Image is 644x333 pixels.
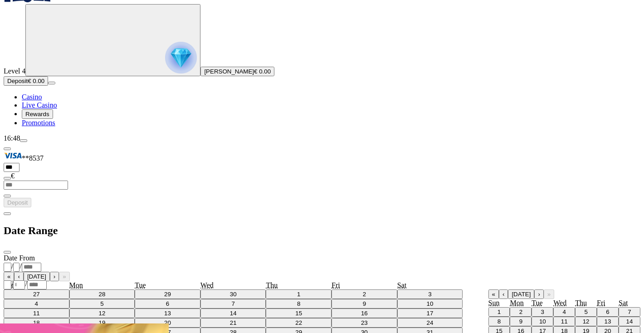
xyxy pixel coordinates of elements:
span: Deposit [7,199,28,206]
img: reward progress [165,42,197,73]
button: « [4,272,14,281]
button: reward progress [25,4,200,76]
button: June 1, 2025 [488,307,510,317]
abbr: June 11, 2025 [561,318,568,325]
span: Rewards [25,111,49,118]
button: May 18, 2025 [4,318,69,328]
button: May 13, 2025 [135,309,200,318]
abbr: May 15, 2025 [295,310,302,317]
button: Hide quick deposit form [4,147,11,150]
button: menu [48,82,55,84]
button: June 3, 2025 [532,307,553,317]
button: May 21, 2025 [200,318,266,328]
button: June 5, 2025 [575,307,597,317]
span: Date From [4,254,35,262]
span: [PERSON_NAME] [204,68,254,75]
abbr: June 1, 2025 [498,309,501,315]
button: May 11, 2025 [4,309,69,318]
button: [DATE] [508,289,534,299]
span: / [20,262,21,270]
abbr: June 9, 2025 [519,318,522,325]
abbr: May 17, 2025 [427,310,434,317]
button: June 13, 2025 [597,317,619,326]
button: June 4, 2025 [553,307,575,317]
span: € 0.00 [28,78,44,84]
abbr: June 10, 2025 [539,318,546,325]
abbr: June 8, 2025 [498,318,501,325]
span: Promotions [22,119,55,127]
button: June 2, 2025 [510,307,532,317]
abbr: May 3, 2025 [428,291,431,298]
button: May 7, 2025 [200,299,266,309]
span: € [11,172,15,180]
span: Deposit [7,78,28,84]
button: May 8, 2025 [266,299,332,309]
abbr: April 29, 2025 [164,291,171,298]
button: » [544,289,554,299]
button: April 27, 2025 [4,289,69,299]
button: ‹ [14,272,23,281]
abbr: June 3, 2025 [541,309,544,315]
abbr: May 24, 2025 [427,319,434,326]
button: May 24, 2025 [397,318,463,328]
button: May 10, 2025 [397,299,463,309]
span: Level 4 [4,67,25,75]
img: Visa [4,151,22,161]
button: › [50,272,59,281]
button: menu [20,139,27,142]
abbr: April 27, 2025 [33,291,40,298]
a: Casino [22,93,42,101]
button: Deposit [4,198,31,207]
button: May 5, 2025 [69,299,135,309]
button: May 1, 2025 [266,289,332,299]
button: June 8, 2025 [488,317,510,326]
abbr: Thursday [575,299,587,307]
abbr: Monday [510,299,523,307]
span: 16:48 [4,134,20,142]
button: close [4,251,11,254]
button: [PERSON_NAME]€ 0.00 [200,67,274,76]
abbr: May 2, 2025 [363,291,366,298]
button: Depositplus icon€ 0.00 [4,76,48,86]
button: April 30, 2025 [200,289,266,299]
abbr: May 11, 2025 [33,310,40,317]
abbr: Wednesday [553,299,566,307]
abbr: June 14, 2025 [626,318,633,325]
abbr: May 5, 2025 [100,300,103,307]
button: May 4, 2025 [4,299,69,309]
abbr: May 14, 2025 [230,310,237,317]
abbr: May 6, 2025 [166,300,169,307]
button: May 12, 2025 [69,309,135,318]
button: May 15, 2025 [266,309,332,318]
abbr: June 13, 2025 [605,318,611,325]
abbr: June 6, 2025 [606,309,609,315]
nav: Main menu [4,93,640,127]
abbr: June 5, 2025 [584,309,587,315]
button: › [534,289,543,299]
button: June 6, 2025 [597,307,619,317]
button: May 22, 2025 [266,318,332,328]
span: € 0.00 [254,68,271,75]
span: [DATE] [512,291,531,298]
abbr: April 28, 2025 [99,291,106,298]
h2: Date Range [4,225,640,237]
abbr: May 7, 2025 [231,300,234,307]
abbr: June 4, 2025 [563,309,566,315]
button: June 9, 2025 [510,317,532,326]
span: / [11,280,13,288]
button: May 2, 2025 [332,289,397,299]
abbr: June 12, 2025 [583,318,590,325]
button: May 23, 2025 [332,318,397,328]
abbr: May 1, 2025 [297,291,300,298]
button: April 28, 2025 [69,289,135,299]
button: June 12, 2025 [575,317,597,326]
button: May 6, 2025 [135,299,200,309]
abbr: May 18, 2025 [33,319,40,326]
button: » [59,272,69,281]
button: May 19, 2025 [69,318,135,328]
abbr: June 2, 2025 [519,309,522,315]
button: [DATE] [24,272,50,281]
a: Live Casino [22,101,57,109]
abbr: June 7, 2025 [628,309,631,315]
